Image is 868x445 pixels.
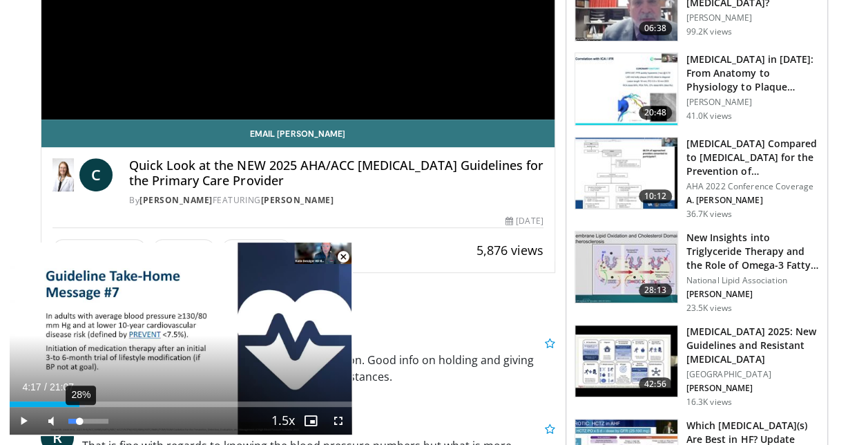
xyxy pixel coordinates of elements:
[325,407,352,435] button: Fullscreen
[686,26,732,37] p: 99.2K views
[686,397,732,408] p: 16.3K views
[139,194,213,206] a: [PERSON_NAME]
[575,231,677,303] img: 45ea033d-f728-4586-a1ce-38957b05c09e.150x105_q85_crop-smart_upscale.jpg
[575,138,677,209] img: 7c0f9b53-1609-4588-8498-7cac8464d722.150x105_q85_crop-smart_upscale.jpg
[639,283,672,297] span: 28:13
[10,407,37,435] button: Play
[686,195,819,206] p: A. [PERSON_NAME]
[44,381,47,392] span: /
[686,53,819,94] h3: [MEDICAL_DATA] in [DATE]: From Anatomy to Physiology to Plaque Burden and …
[686,111,732,122] p: 41.0K views
[82,422,168,437] a: [PERSON_NAME]
[79,158,113,191] a: C
[686,289,819,300] p: [PERSON_NAME]
[639,21,672,35] span: 06:38
[686,303,732,314] p: 23.5K views
[68,419,108,424] div: Volume Level
[50,381,74,392] span: 21:07
[686,383,819,394] p: [PERSON_NAME]
[575,53,677,125] img: 823da73b-7a00-425d-bb7f-45c8b03b10c3.150x105_q85_crop-smart_upscale.jpg
[41,120,554,147] a: Email [PERSON_NAME]
[639,377,672,391] span: 42:56
[686,209,732,220] p: 36.7K views
[476,242,543,258] span: 5,876 views
[10,401,352,407] div: Progress Bar
[260,194,334,206] a: [PERSON_NAME]
[686,275,819,286] p: National Lipid Association
[686,181,819,192] p: AHA 2022 Conference Coverage
[269,407,297,435] button: Playback Rate
[221,239,291,261] button: Save to
[575,231,819,314] a: 28:13 New Insights into Triglyceride Therapy and the Role of Omega-3 Fatty… National Lipid Associ...
[297,407,325,435] button: Enable picture-in-picture mode
[575,325,677,397] img: 280bcb39-0f4e-42eb-9c44-b41b9262a277.150x105_q85_crop-smart_upscale.jpg
[686,325,819,366] h3: [MEDICAL_DATA] 2025: New Guidelines and Resistant [MEDICAL_DATA]
[686,97,819,108] p: [PERSON_NAME]
[575,325,819,408] a: 42:56 [MEDICAL_DATA] 2025: New Guidelines and Resistant [MEDICAL_DATA] [GEOGRAPHIC_DATA] [PERSON_...
[129,158,543,188] h4: Quick Look at the NEW 2025 AHA/ACC [MEDICAL_DATA] Guidelines for the Primary Care Provider
[129,194,543,207] div: By FEATURING
[505,215,543,227] div: [DATE]
[686,12,819,23] p: [PERSON_NAME]
[171,424,197,436] small: [DATE]
[152,239,216,261] button: Share
[52,239,146,261] a: 46 Thumbs Up
[329,243,357,272] button: Close
[52,158,75,191] img: Dr. Catherine P. Benziger
[22,381,41,392] span: 4:17
[37,407,65,435] button: Mute
[639,189,672,203] span: 10:12
[575,53,819,126] a: 20:48 [MEDICAL_DATA] in [DATE]: From Anatomy to Physiology to Plaque Burden and … [PERSON_NAME] 4...
[686,137,819,178] h3: [MEDICAL_DATA] Compared to [MEDICAL_DATA] for the Prevention of…
[639,106,672,120] span: 20:48
[10,243,352,435] video-js: Video Player
[575,137,819,220] a: 10:12 [MEDICAL_DATA] Compared to [MEDICAL_DATA] for the Prevention of… AHA 2022 Conference Covera...
[686,231,819,272] h3: New Insights into Triglyceride Therapy and the Role of Omega-3 Fatty…
[686,369,819,380] p: [GEOGRAPHIC_DATA]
